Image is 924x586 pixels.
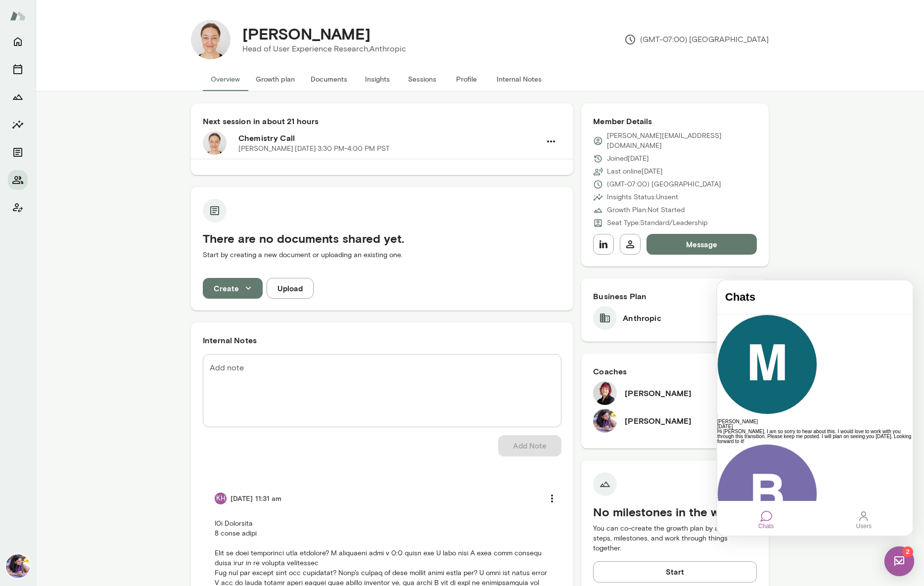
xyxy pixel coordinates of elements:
img: Aradhana Goel [6,554,30,578]
button: Insights [355,67,400,91]
button: more [542,488,562,509]
button: Home [8,32,28,51]
button: Message [647,234,757,255]
p: Joined [DATE] [607,154,649,164]
button: Create [203,278,263,299]
h6: [PERSON_NAME] [625,387,692,399]
p: (GMT-07:00) [GEOGRAPHIC_DATA] [624,34,769,45]
div: Chats [41,242,56,249]
p: Head of User Experience Research, Anthropic [242,43,406,55]
h6: Member Details [593,115,757,127]
div: Users [140,230,152,242]
button: Overview [203,67,248,91]
button: Insights [8,115,28,135]
button: Documents [8,142,28,162]
h5: There are no documents shared yet. [203,230,561,246]
button: Start [593,561,757,582]
button: Sessions [400,67,444,91]
img: Mento [10,6,26,25]
button: Internal Notes [489,67,550,91]
button: Growth Plan [8,87,28,107]
button: Members [8,170,28,190]
p: You can co-create the growth plan by adding steps, milestones, and work through things together. [593,524,757,553]
img: Jane Leibrock [191,20,231,59]
h6: Anthropic [623,312,661,324]
p: [PERSON_NAME] · [DATE] · 3:30 PM-4:00 PM PST [238,144,390,154]
h4: [PERSON_NAME] [242,24,370,43]
p: [PERSON_NAME][EMAIL_ADDRESS][DOMAIN_NAME] [607,131,757,151]
h6: Chemistry Call [238,132,541,144]
h6: Business Plan [593,290,757,302]
h6: Next session in about 21 hours [203,115,561,127]
p: Seat Type: Standard/Leadership [607,218,707,228]
h6: Internal Notes [203,334,561,346]
h4: Chats [8,10,187,23]
h6: [PERSON_NAME] [625,415,692,427]
button: Growth plan [248,67,303,91]
img: Leigh Allen-Arredondo [593,381,617,405]
h5: No milestones in the works [593,504,757,520]
p: Start by creating a new document or uploading an existing one. [203,250,561,260]
h6: Coaches [593,365,757,377]
h6: [DATE] 11:31 am [231,494,282,503]
p: Growth Plan: Not Started [607,205,685,215]
button: Sessions [8,59,28,79]
div: KH [215,493,227,504]
button: Profile [444,67,489,91]
img: Aradhana Goel [593,409,617,433]
button: Documents [303,67,355,91]
p: Last online [DATE] [607,167,663,177]
button: Upload [267,278,314,299]
p: (GMT-07:00) [GEOGRAPHIC_DATA] [607,180,721,189]
div: Chats [43,230,55,242]
button: Client app [8,198,28,218]
p: Insights Status: Unsent [607,192,678,202]
div: Users [139,242,154,249]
